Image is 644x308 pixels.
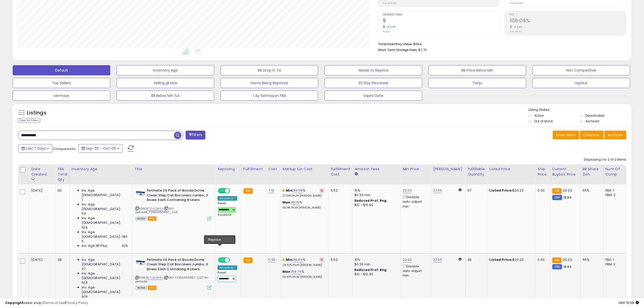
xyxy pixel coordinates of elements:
div: FBA Total Qty [58,166,67,182]
div: seller snap | | [5,301,88,305]
div: 38 [58,258,65,262]
div: FBA: 1 [605,258,622,262]
b: Reduced Prof. Rng. [354,268,388,272]
button: Non Competitive [532,65,630,75]
p: Listing States: [528,108,631,112]
a: 27.65 [433,257,442,262]
div: Disable auto adjust min [403,194,427,209]
button: BB Below Min %4 [117,91,214,101]
span: OFF [229,189,237,193]
span: 2025-10-13 16:58 GMT [618,300,639,305]
div: Amazon AI * [218,265,237,270]
b: Petmate 24 Pack of Booda Dome Clean Step Cat Box Liners Jumbo, 3 Boxes Each Containing 8 Liners [147,258,208,273]
span: Columns [583,132,599,138]
div: $10 - $10.90 [354,272,397,277]
div: FBM: 2 [605,262,622,267]
div: Min Price [403,166,429,172]
span: Inv. Age [DEMOGRAPHIC_DATA]: [82,188,128,197]
b: Listed Price: [489,257,512,262]
b: Petmate 24 Pack of Booda Dome Clean Step Cat Box Liners Jumbo, 3 Boxes Each Containing 8 Liners [147,188,208,204]
div: $20.23 [489,258,531,262]
i: Revert to store-level Min Markup [321,189,323,192]
button: Top Sellers [13,78,110,88]
span: Inv. Age [DEMOGRAPHIC_DATA]: [82,258,128,267]
span: Inv. Age [DEMOGRAPHIC_DATA]-180: [82,230,128,239]
small: FBA [552,258,562,263]
a: 151.15 [291,200,299,205]
small: Amazon Fees. [354,172,357,176]
img: 416eG4ZEIIL._SL40_.jpg [135,258,146,268]
div: 55% [583,258,599,262]
span: All listings currently available for purchase on Amazon [135,216,147,221]
span: 54 [82,211,86,216]
small: Prev: 80.71% [510,30,522,33]
div: 0.00 [538,258,546,262]
div: 15% [354,258,397,262]
small: 12.50% [385,25,396,29]
div: 57 [468,188,483,193]
small: FBM [552,195,562,200]
button: Filters [186,131,205,140]
h2: 106.04% [510,18,626,25]
div: [DATE] [31,258,51,262]
b: Min: [286,257,293,262]
span: Inv. Age [DEMOGRAPHIC_DATA]: [82,285,128,294]
div: Disable auto adjust min [403,263,427,278]
small: FBM [552,264,562,269]
span: Inv. Age [DEMOGRAPHIC_DATA]: [82,271,128,280]
button: Save View [553,131,579,139]
span: 18.89 [563,264,571,269]
span: Last 7 Days [26,146,46,151]
span: 20.23 [563,188,572,193]
small: FBA [243,258,253,263]
div: 60 [58,188,65,193]
button: BB Drop in 7d [221,65,318,75]
button: sermaye [13,91,110,101]
div: % [282,258,325,267]
span: ROI [510,13,626,16]
span: N/A [122,244,128,248]
span: Sep-29 - Oct-05 [86,146,116,151]
small: Prev: 8 [383,30,390,33]
button: Inventory Age [117,65,214,75]
span: Compared to: [53,146,76,151]
a: Privacy Policy [66,300,88,305]
div: Listed Price [489,166,533,172]
div: Amazon Fees [354,166,398,172]
div: FBA: 1 [605,188,622,193]
span: 5 [82,239,84,244]
b: Short Term Storage Fees: [378,48,418,52]
span: Ordered Items [383,13,499,16]
button: Expire Date [325,91,422,101]
div: % [282,269,325,279]
span: All listings currently available for purchase on Amazon [135,286,147,290]
div: % [282,188,325,198]
span: ON [219,189,225,193]
div: 5.52 [331,188,348,193]
span: N/A [82,294,88,299]
b: Min: [286,188,293,193]
b: Total Inventory Value: [378,42,413,46]
div: Amazon AI * [218,196,237,201]
span: 1 [82,197,83,202]
p: 27.36% Profit [PERSON_NAME] [282,194,325,198]
div: Fulfillment Cost [331,166,350,177]
a: 22.00 [403,188,412,193]
span: Inv. Age [DEMOGRAPHIC_DATA]: [82,216,128,225]
div: $10 - $10.90 [354,203,397,207]
div: $20.23 [489,188,531,193]
div: Inventory Age [71,166,130,172]
a: 89.64 [293,257,303,262]
small: Prev: 31.33% [510,2,523,5]
div: $0.30 min [354,193,397,197]
div: Markup on Cost [282,166,326,172]
div: 15% [354,188,397,193]
h2: 9 [383,18,499,25]
i: This overrides the store level min markup for this listing [282,189,284,192]
span: Inv. Age [DEMOGRAPHIC_DATA]: [82,202,128,211]
span: FBA [148,286,156,290]
span: | SKU: petmate_723503504157_2.08 [135,207,178,214]
h5: Listings [27,109,46,116]
img: 416eG4ZEIIL._SL40_.jpg [135,188,146,198]
span: FBA [148,216,156,221]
